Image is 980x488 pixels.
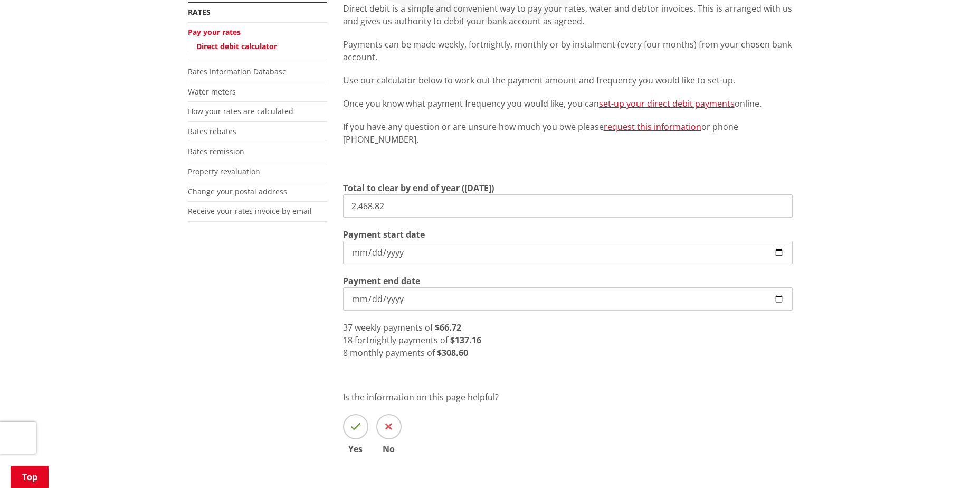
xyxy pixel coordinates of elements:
strong: $308.60 [437,347,468,359]
p: Use our calculator below to work out the payment amount and frequency you would like to set-up. [343,74,793,87]
label: Payment end date [343,275,420,287]
a: request this information [604,121,701,133]
p: Direct debit is a simple and convenient way to pay your rates, water and debtor invoices. This is... [343,2,793,27]
p: Payments can be made weekly, fortnightly, monthly or by instalment (every four months) from your ... [343,38,793,63]
span: 8 [343,347,348,359]
a: Pay your rates [188,27,241,37]
a: Water meters [188,87,236,97]
iframe: Messenger Launcher [931,444,969,482]
span: monthly payments of [350,347,435,359]
label: Total to clear by end of year ([DATE]) [343,182,494,194]
a: Rates remission [188,146,244,156]
a: Direct debit calculator [196,41,277,51]
span: fortnightly payments of [355,334,448,346]
a: Rates [188,7,211,17]
p: If you have any question or are unsure how much you owe please or phone [PHONE_NUMBER]. [343,120,793,146]
a: Rates Information Database [188,67,287,77]
a: Change your postal address [188,186,287,196]
span: Yes [343,445,368,453]
p: Once you know what payment frequency you would like, you can online. [343,97,793,110]
strong: $137.16 [450,334,481,346]
span: No [376,445,402,453]
a: Receive your rates invoice by email [188,206,312,216]
strong: $66.72 [435,322,461,333]
span: weekly payments of [355,322,433,333]
p: Is the information on this page helpful? [343,391,793,403]
span: 18 [343,334,353,346]
a: Rates rebates [188,126,236,136]
a: set-up your direct debit payments [599,98,735,109]
a: Property revaluation [188,166,260,176]
a: Top [11,466,49,488]
label: Payment start date [343,228,425,241]
a: How your rates are calculated [188,106,293,116]
span: 37 [343,322,353,333]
